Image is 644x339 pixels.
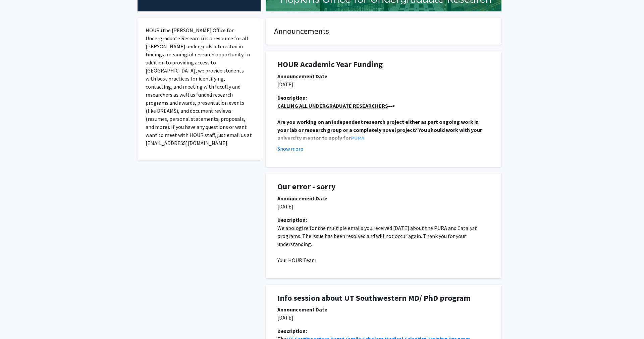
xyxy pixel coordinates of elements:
[274,27,493,36] h4: Announcements
[277,94,490,102] div: Description:
[277,102,388,109] u: CALLING ALL UNDERGRADUATE RESEARCHERS
[277,60,490,69] h1: HOUR Academic Year Funding
[277,216,490,224] div: Description:
[277,293,490,303] h1: Info session about UT Southwestern MD/ PhD program
[277,256,490,264] p: Your HOUR Team
[351,135,364,141] a: PURA
[277,80,490,88] p: [DATE]
[277,313,490,322] p: [DATE]
[277,102,395,109] strong: -->
[277,194,490,202] div: Announcement Date
[277,72,490,80] div: Announcement Date
[277,327,490,335] div: Description:
[277,118,490,142] p: .
[277,182,490,192] h1: Our error - sorry
[277,145,303,153] button: Show more
[277,224,490,248] p: We apologize for the multiple emails you received [DATE] about the PURA and Catalyst programs. Th...
[146,26,253,147] p: HOUR (the [PERSON_NAME] Office for Undergraduate Research) is a resource for all [PERSON_NAME] un...
[5,309,29,334] iframe: Chat
[277,202,490,210] p: [DATE]
[277,305,490,313] div: Announcement Date
[277,118,483,141] strong: Are you working on an independent research project either as part ongoing work in your lab or res...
